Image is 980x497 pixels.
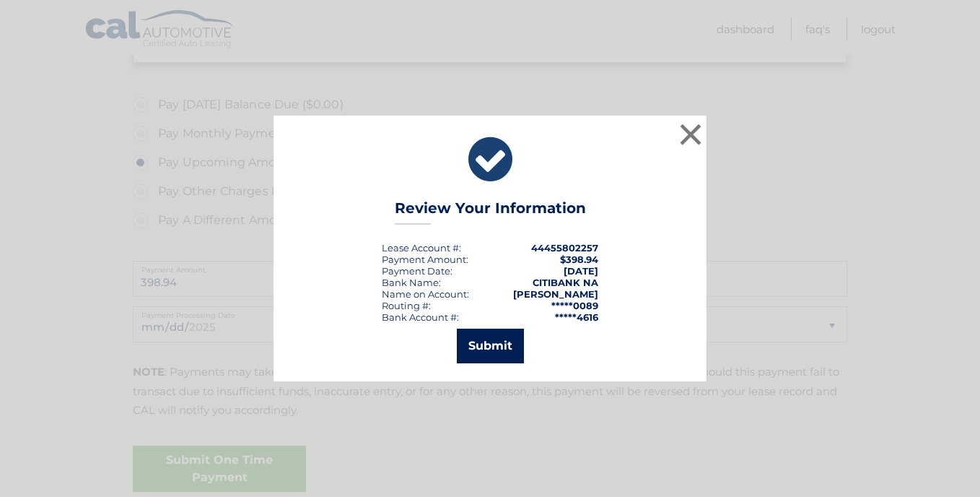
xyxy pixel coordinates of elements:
[533,277,598,288] strong: CITIBANK NA
[676,120,705,149] button: ×
[382,242,461,254] div: Lease Account #:
[382,288,469,300] div: Name on Account:
[382,300,431,311] div: Routing #:
[531,242,598,254] strong: 44455802257
[560,254,598,265] span: $398.94
[382,265,452,277] div: :
[564,265,598,277] span: [DATE]
[457,329,524,363] button: Submit
[382,277,441,288] div: Bank Name:
[382,265,450,277] span: Payment Date
[513,288,598,300] strong: [PERSON_NAME]
[382,311,459,323] div: Bank Account #:
[382,254,468,265] div: Payment Amount:
[395,199,586,225] h3: Review Your Information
